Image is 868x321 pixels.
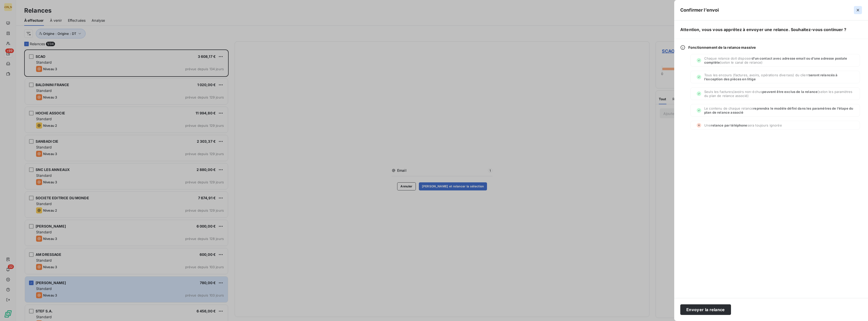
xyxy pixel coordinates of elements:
span: d’un contact avec adresse email ou d’une adresse postale complète [704,56,847,64]
span: Tous les encours (factures, avoirs, opérations diverses) du client [704,73,854,81]
span: Une sera toujours ignorée [704,123,782,127]
span: relance par téléphone [711,123,747,127]
span: reprendra le modèle défini dans les paramètres de l’étape du plan de relance associé [704,106,853,114]
span: Seuls les factures/avoirs non-échus (selon les paramètres du plan de relance associé) [704,90,854,98]
span: seront relancés à l’exception des pièces en litige [704,73,837,81]
span: Chaque relance doit disposer (selon le canal de relance) [704,56,854,64]
h6: Attention, vous vous apprêtez à envoyer une relance. Souhaitez-vous continuer ? [674,20,868,39]
span: peuvent être exclus de la relance [762,90,818,94]
iframe: Intercom live chat [851,304,863,316]
span: Le contenu de chaque relance [704,106,854,114]
span: Fonctionnement de la relance massive [688,45,756,50]
h5: Confirmer l’envoi [680,7,719,14]
button: Envoyer la relance [680,304,731,315]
